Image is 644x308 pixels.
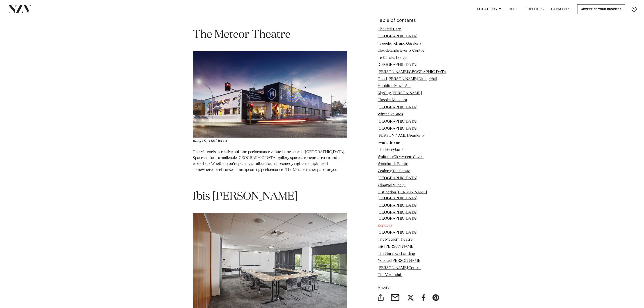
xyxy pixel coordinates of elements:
[378,162,408,166] a: Woodlands Estate
[378,91,422,95] a: SkyCity [PERSON_NAME]
[378,106,417,109] a: [GEOGRAPHIC_DATA]
[378,42,422,46] a: Treechurch and Gardens
[378,191,427,200] a: Distinction [PERSON_NAME][GEOGRAPHIC_DATA]
[378,231,417,235] a: [GEOGRAPHIC_DATA]
[193,191,298,202] span: Ibis [PERSON_NAME]
[378,176,417,180] a: [GEOGRAPHIC_DATA]
[193,139,208,143] em: Image by
[378,77,437,81] a: Good [PERSON_NAME] Dining Hall
[378,70,448,74] a: [PERSON_NAME][GEOGRAPHIC_DATA]
[378,84,411,88] a: Hobbiton Movie Set
[378,184,406,187] a: Vilagrad Winery
[378,148,404,152] a: The Ferrybank
[378,141,400,145] a: Avantidrome
[378,34,417,38] a: [GEOGRAPHIC_DATA]
[548,4,574,14] a: Capacities
[378,252,415,256] a: The Narrows Landing
[378,155,424,159] a: Waitomo Glowworm Caves
[378,63,417,67] a: [GEOGRAPHIC_DATA]
[378,238,413,242] a: The Meteor Theatre
[378,245,415,249] a: Ibis [PERSON_NAME]
[7,5,32,13] img: nzv-logo.png
[522,4,547,14] a: SUPPLIERS
[378,273,403,277] a: The Verandah
[474,4,505,14] a: Locations
[378,204,417,207] a: [GEOGRAPHIC_DATA]
[208,139,228,143] span: The Meteor
[378,224,392,228] a: Zenders
[378,266,421,270] a: [PERSON_NAME] Centre
[378,134,425,138] a: [PERSON_NAME] Academy
[378,49,425,53] a: Claudelands Events Centre
[577,4,625,14] a: Advertise your business
[193,149,347,173] p: The Meteor is a creative hub and performance venue in the heart of [GEOGRAPHIC_DATA]. Spaces incl...
[378,28,402,31] a: The Red Barn
[378,127,417,131] a: [GEOGRAPHIC_DATA]
[378,98,407,102] a: Classics Museum
[378,56,407,60] a: Te Karaka Lodge
[378,113,403,116] a: Wintec Venues
[505,4,522,14] a: BLOG
[378,18,451,23] h6: Table of contents
[193,29,291,40] span: The Meteor Theatre
[378,259,422,263] a: Novotel [PERSON_NAME]
[378,211,417,220] a: [GEOGRAPHIC_DATA] [GEOGRAPHIC_DATA]
[378,286,451,290] h6: Share
[378,120,417,124] a: [GEOGRAPHIC_DATA]
[378,169,410,173] a: Zealong Tea Estate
